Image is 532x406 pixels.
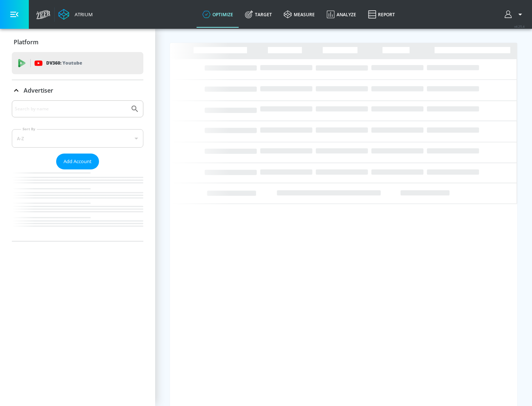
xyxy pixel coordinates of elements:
p: DV360: [46,59,82,67]
div: Advertiser [12,80,143,101]
span: v 4.25.4 [514,24,525,28]
div: DV360: Youtube [12,52,143,74]
span: Add Account [64,157,92,166]
p: Youtube [62,59,82,67]
div: Advertiser [12,100,143,241]
a: measure [278,1,321,28]
label: Sort By [21,127,37,131]
div: A-Z [12,129,143,148]
a: Target [239,1,278,28]
button: Add Account [56,154,99,169]
p: Platform [14,38,38,46]
a: optimize [197,1,239,28]
div: Platform [12,32,143,52]
a: Atrium [58,9,93,20]
div: Atrium [72,11,93,18]
a: Report [362,1,401,28]
a: Analyze [321,1,362,28]
p: Advertiser [24,86,53,94]
input: Search by name [15,104,127,114]
nav: list of Advertiser [12,169,143,241]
